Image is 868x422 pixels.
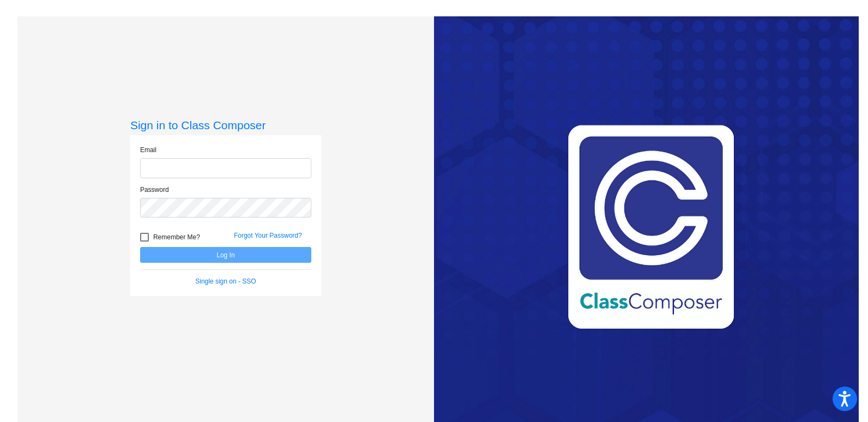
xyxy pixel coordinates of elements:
[140,185,169,195] label: Password
[153,231,200,244] span: Remember Me?
[140,247,311,263] button: Log In
[195,278,256,285] a: Single sign on - SSO
[234,232,302,239] a: Forgot Your Password?
[140,145,156,155] label: Email
[130,118,321,132] h3: Sign in to Class Composer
